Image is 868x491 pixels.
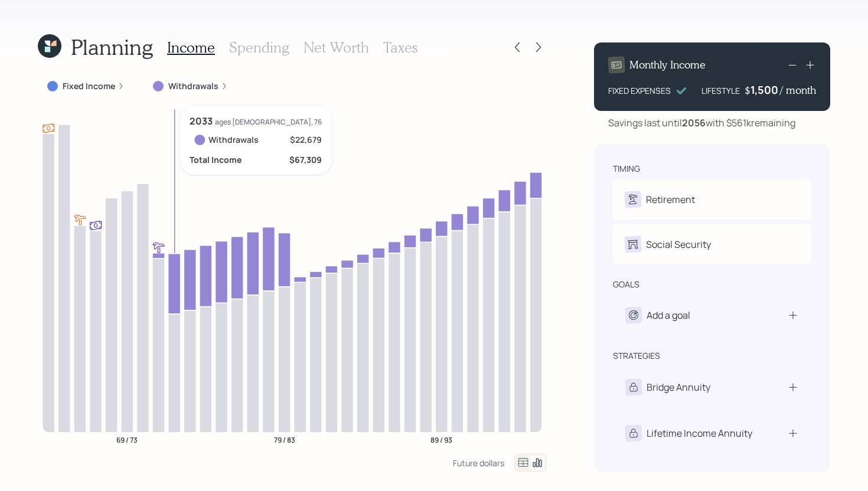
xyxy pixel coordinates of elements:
tspan: 79 / 83 [274,434,295,444]
div: goals [613,279,639,290]
tspan: 89 / 93 [430,434,452,444]
b: 2056 [682,116,706,129]
h4: / month [780,84,816,97]
label: Fixed Income [63,80,115,92]
div: Social Security [646,237,711,251]
label: Withdrawals [168,80,218,92]
h3: Income [167,39,215,56]
div: Lifetime Income Annuity [647,426,752,440]
h3: Net Worth [304,39,369,56]
div: Bridge Annuity [647,380,710,394]
div: Retirement [646,192,695,207]
div: Future dollars [453,457,504,469]
div: 1,500 [750,83,780,97]
div: strategies [613,350,660,362]
h4: $ [745,84,750,97]
div: timing [613,163,640,175]
div: Savings last until with $561k remaining [608,116,795,130]
tspan: 69 / 73 [116,434,138,444]
h3: Taxes [383,39,417,56]
div: Add a goal [647,308,690,322]
h1: Planning [71,34,153,60]
div: LIFESTYLE [701,84,740,97]
div: FIXED EXPENSES [608,84,671,97]
h3: Spending [229,39,289,56]
h4: Monthly Income [629,58,706,71]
